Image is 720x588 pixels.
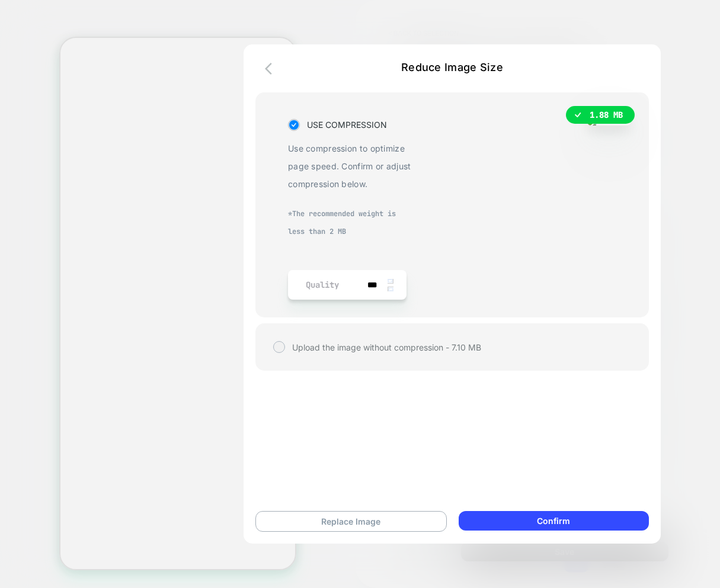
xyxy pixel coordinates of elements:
button: Replace Image [255,511,447,532]
span: Use compression to optimize page speed. Confirm or adjust compression below. [288,140,412,193]
span: Upload the image without compression - 7.10 MB [292,342,481,352]
img: down [388,287,393,291]
span: *The recommended weight is less than 2 MB [288,205,412,240]
img: up [388,279,393,284]
span: Reduce Image Size [401,61,503,73]
button: Confirm [459,511,649,531]
span: 1.88 MB [566,106,635,124]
